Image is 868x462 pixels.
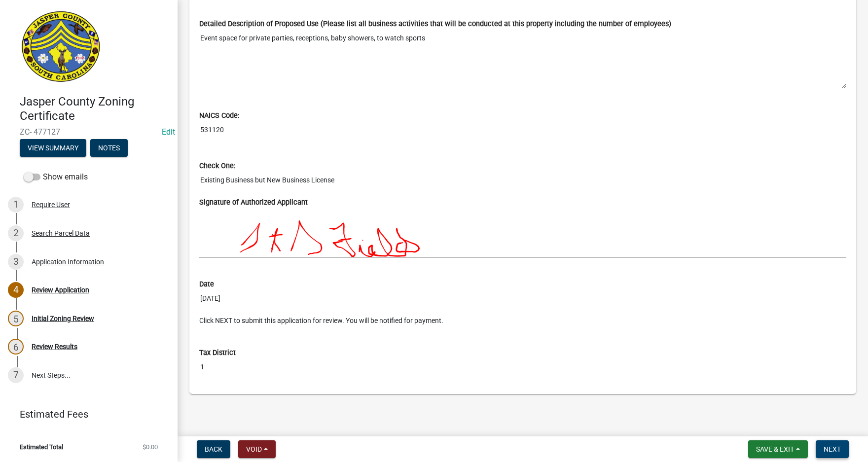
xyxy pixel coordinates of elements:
div: Require User [32,201,70,208]
wm-modal-confirm: Notes [90,144,128,152]
div: 7 [8,367,24,383]
wm-modal-confirm: Edit Application Number [162,127,175,137]
div: Application Information [32,258,104,265]
div: Initial Zoning Review [32,315,94,322]
div: 2 [8,225,24,241]
span: Next [824,445,841,453]
span: ZC- 477127 [20,127,158,137]
textarea: Event space for private parties, receptions, baby showers, to watch sports [199,29,846,89]
div: 4 [8,282,24,298]
label: Signature of Authorized Applicant [199,199,308,206]
span: Void [246,445,262,453]
button: Notes [90,139,128,157]
div: Search Parcel Data [32,230,90,237]
a: Estimated Fees [8,404,162,424]
label: Date [199,281,214,288]
div: 5 [8,311,24,326]
div: 3 [8,254,24,270]
img: EgAAAAZJREFUAwCPI2qKqyzcqQAAAABJRU5ErkJggg== [199,208,647,257]
div: 6 [8,339,24,355]
div: Review Results [32,343,77,350]
div: 1 [8,197,24,213]
h4: Jasper County Zoning Certificate [20,95,170,123]
button: Next [816,440,849,458]
span: Estimated Total [20,444,63,450]
button: Save & Exit [748,440,808,458]
img: Jasper County, South Carolina [20,10,102,84]
label: NAICS Code: [199,112,239,119]
label: Tax District [199,350,236,356]
button: Void [238,440,276,458]
label: Show emails [24,171,88,183]
span: $0.00 [143,444,158,450]
p: Click NEXT to submit this application for review. You will be notified for payment. [199,316,846,326]
div: Review Application [32,286,89,293]
span: Back [205,445,222,453]
label: Check One: [199,163,235,170]
a: Edit [162,127,175,137]
label: Detailed Description of Proposed Use (Please list all business activities that will be conducted ... [199,21,671,28]
wm-modal-confirm: Summary [20,144,86,152]
button: View Summary [20,139,86,157]
button: Back [197,440,230,458]
span: Save & Exit [756,445,794,453]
